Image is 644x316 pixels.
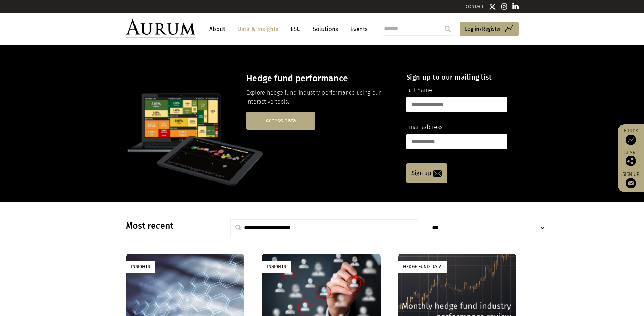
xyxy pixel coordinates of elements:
[206,23,229,35] a: About
[406,163,447,183] a: Sign up
[626,178,636,188] img: Sign up to our newsletter
[465,25,501,33] span: Log in/Register
[235,225,242,231] img: search.svg
[406,123,443,132] label: Email address
[234,23,282,35] a: Data & Insights
[626,135,636,145] img: Access Funds
[406,73,507,81] h4: Sign up to our mailing list
[347,23,368,35] a: Events
[433,170,442,177] img: email-icon
[287,23,304,35] a: ESG
[621,171,641,188] a: Sign up
[501,3,507,10] img: Instagram icon
[621,128,641,145] a: Funds
[398,261,447,272] div: Hedge Fund Data
[309,23,342,35] a: Solutions
[489,3,496,10] img: Twitter icon
[126,261,155,272] div: Insights
[621,150,641,166] div: Share
[626,156,636,166] img: Share this post
[460,22,519,37] a: Log in/Register
[246,112,315,129] a: Access data
[512,3,519,10] img: Linkedin icon
[466,4,484,9] a: CONTACT
[126,19,195,38] img: Aurum
[406,86,432,95] label: Full name
[441,22,455,36] input: Submit
[262,261,291,272] div: Insights
[246,73,394,84] h3: Hedge fund performance
[126,221,213,231] h3: Most recent
[246,88,394,107] p: Explore hedge fund industry performance using our interactive tools.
